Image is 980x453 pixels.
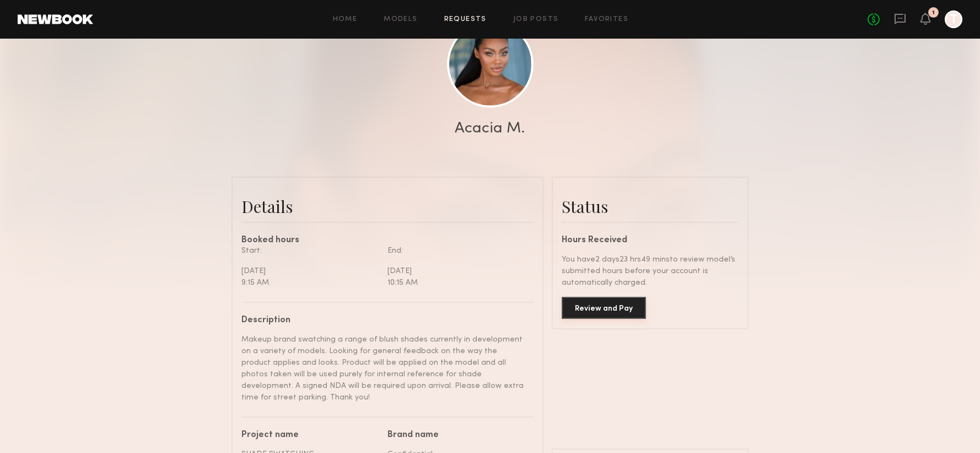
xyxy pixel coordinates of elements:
a: Favorites [585,16,628,23]
div: Start: [241,245,379,257]
div: Hours Received [562,236,739,245]
button: Review and Pay [562,297,646,319]
a: T [945,10,962,28]
div: Project name [241,431,379,440]
div: 10:15 AM [387,277,525,289]
div: 9:15 AM [241,277,379,289]
a: Requests [444,16,487,23]
a: Models [384,16,417,23]
div: 1 [932,10,935,16]
div: Description [241,316,525,325]
div: [DATE] [387,265,525,277]
div: Makeup brand swatching a range of blush shades currently in development on a variety of models. L... [241,334,525,403]
div: Booked hours [241,236,534,245]
a: Home [333,16,358,23]
div: Acacia M. [455,121,525,136]
div: Details [241,195,534,217]
div: Status [562,195,739,217]
div: [DATE] [241,265,379,277]
div: Brand name [387,431,525,440]
div: You have 2 days 23 hrs 49 mins to review model’s submitted hours before your account is automatic... [562,254,739,289]
a: Job Posts [513,16,559,23]
div: End: [387,245,525,257]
